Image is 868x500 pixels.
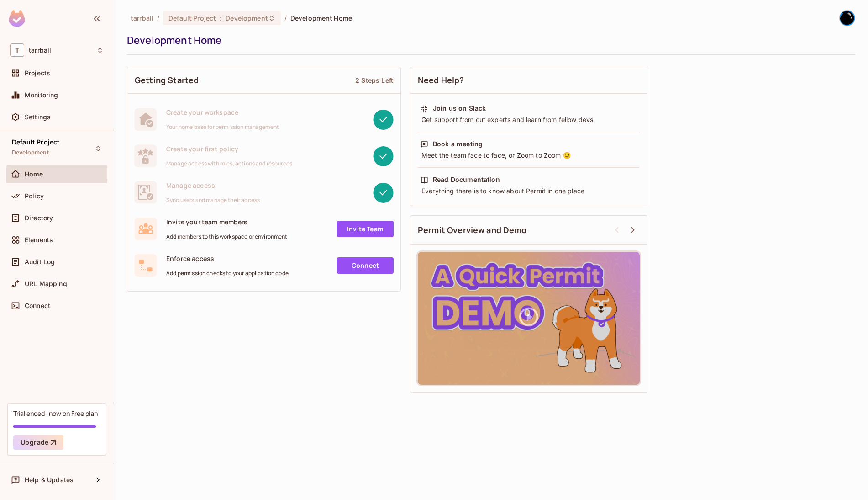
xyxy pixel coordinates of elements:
[25,91,58,99] span: Monitoring
[131,14,153,22] span: the active workspace
[840,11,855,26] img: Andrew Tarr
[166,123,279,131] span: Your home base for permission management
[337,221,394,237] a: Invite Team
[10,43,24,57] span: T
[12,149,49,156] span: Development
[166,160,292,167] span: Manage access with roles, actions and resources
[13,435,63,450] button: Upgrade
[166,233,288,240] span: Add members to this workspace or environment
[25,113,51,121] span: Settings
[29,47,51,54] span: Workspace: tarrball
[25,258,55,266] span: Audit Log
[166,144,292,153] span: Create your first policy
[25,214,53,222] span: Directory
[25,170,43,178] span: Home
[12,138,59,146] span: Default Project
[166,270,289,277] span: Add permission checks to your application code
[433,104,486,113] div: Join us on Slack
[166,181,260,190] span: Manage access
[166,197,260,204] span: Sync users and manage their access
[168,14,216,22] span: Default Project
[284,14,287,22] li: /
[418,74,464,86] span: Need Help?
[337,257,394,274] a: Connect
[25,236,53,244] span: Elements
[219,15,222,22] span: :
[25,302,50,309] span: Connect
[418,224,527,236] span: Permit Overview and Demo
[25,476,74,484] span: Help & Updates
[25,69,50,77] span: Projects
[433,175,500,184] div: Read Documentation
[421,186,637,196] div: Everything there is to know about Permit in one place
[166,254,289,263] span: Enforce access
[25,280,67,287] span: URL Mapping
[135,74,199,86] span: Getting Started
[157,14,159,22] li: /
[421,115,637,124] div: Get support from out experts and learn from fellow devs
[290,14,352,22] span: Development Home
[25,192,44,200] span: Policy
[166,218,288,226] span: Invite your team members
[355,76,393,85] div: 2 Steps Left
[13,409,98,418] div: Trial ended- now on Free plan
[421,151,637,160] div: Meet the team face to face, or Zoom to Zoom 😉
[433,139,483,149] div: Book a meeting
[226,14,268,22] span: Development
[9,10,25,27] img: SReyMgAAAABJRU5ErkJggg==
[127,33,851,47] div: Development Home
[166,108,279,117] span: Create your workspace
